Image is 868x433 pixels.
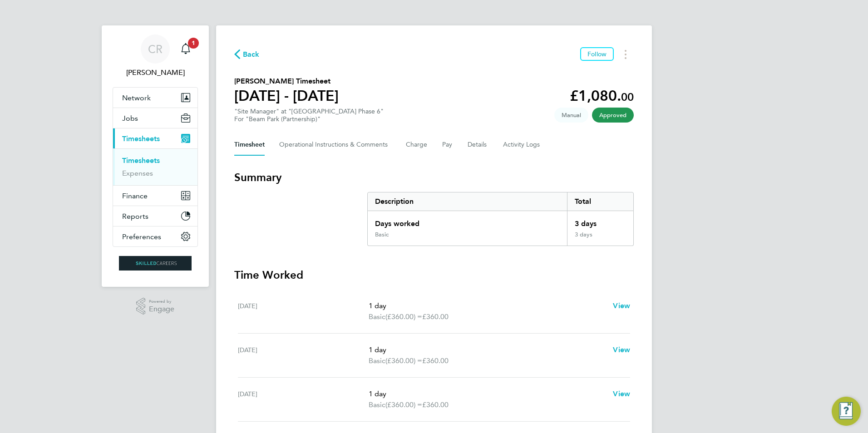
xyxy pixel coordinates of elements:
[119,256,192,271] img: skilledcareers-logo-retina.png
[122,232,161,241] span: Preferences
[422,400,449,409] span: £360.00
[113,108,197,128] button: Jobs
[385,312,422,321] span: (£360.00) =
[385,400,422,409] span: (£360.00) =
[832,397,861,426] button: Engage Resource Center
[613,301,630,310] span: View
[369,311,385,322] span: Basic
[375,231,389,238] div: Basic
[122,114,138,123] span: Jobs
[587,50,607,58] span: Follow
[238,344,369,366] div: [DATE]
[149,305,174,313] span: Engage
[234,170,634,185] h3: Summary
[113,128,197,148] button: Timesheets
[369,389,606,399] p: 1 day
[442,134,453,156] button: Pay
[279,134,391,156] button: Operational Instructions & Comments
[148,43,163,55] span: CR
[369,355,385,366] span: Basic
[613,344,630,355] a: View
[113,148,197,185] div: Timesheets
[422,356,449,365] span: £360.00
[503,134,541,156] button: Activity Logs
[188,38,199,49] span: 1
[592,108,634,123] span: This timesheet has been approved.
[122,93,151,102] span: Network
[122,192,148,200] span: Finance
[234,87,339,105] h1: [DATE] - [DATE]
[621,90,634,103] span: 00
[136,298,175,315] a: Powered byEngage
[234,268,634,282] h3: Time Worked
[554,108,588,123] span: This timesheet was manually created.
[238,300,369,322] div: [DATE]
[617,47,634,61] button: Timesheets Menu
[570,87,634,104] app-decimal: £1,080.
[238,389,369,410] div: [DATE]
[613,300,630,311] a: View
[149,298,174,305] span: Powered by
[113,256,198,271] a: Go to home page
[613,389,630,399] a: View
[102,25,209,287] nav: Main navigation
[113,206,197,226] button: Reports
[177,34,195,64] a: 1
[369,344,606,355] p: 1 day
[122,134,160,143] span: Timesheets
[406,134,428,156] button: Charge
[367,192,634,246] div: Summary
[113,34,198,78] a: CR[PERSON_NAME]
[113,88,197,108] button: Network
[113,186,197,206] button: Finance
[368,192,567,211] div: Description
[385,356,422,365] span: (£360.00) =
[422,312,449,321] span: £360.00
[369,300,606,311] p: 1 day
[234,49,260,60] button: Back
[122,212,148,221] span: Reports
[122,169,153,177] a: Expenses
[234,134,265,156] button: Timesheet
[243,49,260,60] span: Back
[613,389,630,398] span: View
[567,211,633,231] div: 3 days
[580,47,614,61] button: Follow
[234,108,384,123] div: "Site Manager" at "[GEOGRAPHIC_DATA] Phase 6"
[468,134,488,156] button: Details
[234,76,339,87] h2: [PERSON_NAME] Timesheet
[613,345,630,354] span: View
[113,67,198,78] span: Chris Roberts
[567,192,633,211] div: Total
[234,115,384,123] div: For "Beam Park (Partnership)"
[122,156,160,165] a: Timesheets
[368,211,567,231] div: Days worked
[113,226,197,246] button: Preferences
[369,399,385,410] span: Basic
[567,231,633,246] div: 3 days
